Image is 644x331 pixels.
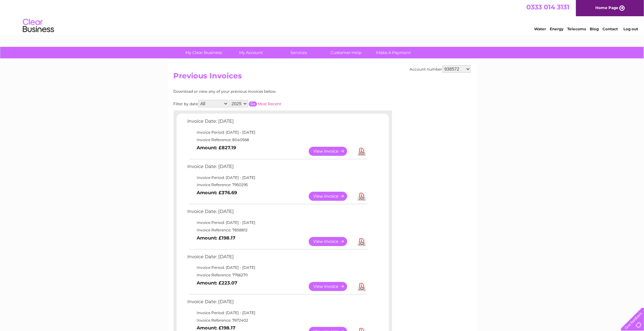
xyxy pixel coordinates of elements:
[197,190,237,195] b: Amount: £376.69
[309,237,355,246] a: View
[186,129,369,136] td: Invoice Period: [DATE] - [DATE]
[197,325,236,331] b: Amount: £198.17
[358,192,366,201] a: Download
[197,145,236,151] b: Amount: £827.19
[273,47,324,58] a: Services
[309,192,355,201] a: View
[22,16,54,35] img: logo.png
[186,309,369,317] td: Invoice Period: [DATE] - [DATE]
[534,27,546,31] a: Water
[368,47,419,58] a: Make A Payment
[174,72,471,83] h2: Previous Invoices
[186,298,369,309] td: Invoice Date: [DATE]
[526,3,569,11] a: 0333 014 3131
[623,27,638,31] a: Log out
[186,117,369,129] td: Invoice Date: [DATE]
[186,207,369,219] td: Invoice Date: [DATE]
[309,147,355,156] a: View
[186,136,369,144] td: Invoice Reference: 8040568
[174,89,337,94] div: Download or view any of your previous invoices below.
[410,65,471,73] div: Account number
[186,162,369,174] td: Invoice Date: [DATE]
[358,237,366,246] a: Download
[186,219,369,226] td: Invoice Period: [DATE] - [DATE]
[186,181,369,189] td: Invoice Reference: 7950295
[186,264,369,271] td: Invoice Period: [DATE] - [DATE]
[320,47,372,58] a: Customer Help
[175,3,470,30] div: Clear Business is a trading name of Verastar Limited (registered in [GEOGRAPHIC_DATA] No. 3667643...
[197,235,236,241] b: Amount: £198.17
[186,226,369,234] td: Invoice Reference: 7858812
[358,282,366,291] a: Download
[602,27,618,31] a: Contact
[174,100,337,107] div: Filter by date
[567,27,586,31] a: Telecoms
[258,101,282,106] a: Most Recent
[178,47,229,58] a: My Clear Business
[590,27,599,31] a: Blog
[225,47,277,58] a: My Account
[186,174,369,181] td: Invoice Period: [DATE] - [DATE]
[186,271,369,279] td: Invoice Reference: 7766270
[358,147,366,156] a: Download
[186,317,369,324] td: Invoice Reference: 7672402
[550,27,563,31] a: Energy
[186,253,369,264] td: Invoice Date: [DATE]
[309,282,355,291] a: View
[197,280,238,286] b: Amount: £223.07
